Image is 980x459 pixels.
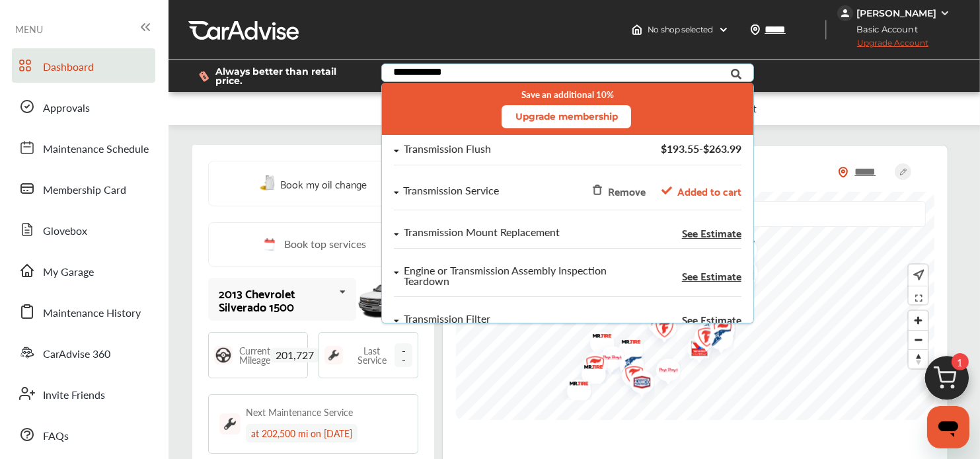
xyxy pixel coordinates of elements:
div: Transmission Flush [404,144,491,155]
img: maintenance_logo [219,413,241,435]
div: Transmission Service [403,185,499,196]
div: Map marker [638,306,671,347]
div: Map marker [572,356,605,384]
img: logo-goodyear.png [610,347,645,386]
span: MENU [15,24,43,34]
iframe: Button to launch messaging window [927,406,969,448]
span: See Estimate [682,228,741,238]
span: Always better than retail price. [215,67,360,85]
a: Dashboard [12,48,155,83]
a: Glovebox [12,212,155,247]
span: Current Mileage [239,346,270,364]
a: Approvals [12,89,155,124]
img: logo-firestone.png [642,310,677,351]
img: header-home-logo.8d720a4f.svg [632,24,642,35]
img: location_vector_orange.38f05af8.svg [838,167,848,178]
button: Zoom in [909,311,928,330]
span: Membership Card [43,182,126,199]
img: dollor_label_vector.a70140d1.svg [199,71,209,82]
div: Map marker [724,254,757,296]
div: [PERSON_NAME] [856,7,936,19]
div: Map marker [699,320,732,359]
button: Upgrade membership [502,105,631,128]
img: logo-firestone.png [573,347,608,389]
span: Glovebox [43,223,87,240]
span: CarAdvise 360 [43,346,110,363]
div: Transmission Mount Replacement [404,227,560,238]
a: Maintenance Schedule [12,130,155,165]
img: logo-firestone.png [612,357,647,399]
img: logo-firestone.png [685,319,720,360]
img: logo-mrtire.png [609,331,644,358]
img: logo-aamco.png [620,364,655,405]
img: logo-grease-monkey.png [588,341,623,374]
div: Transmission Filter [404,313,490,325]
small: Save an additional 10% [521,89,614,100]
button: Zoom out [909,330,928,349]
div: Map marker [677,330,710,372]
img: maintenance_logo [324,346,343,364]
img: logo-pepboys.png [638,306,673,347]
div: Remove [608,182,646,200]
span: No shop selected [648,24,713,35]
span: Invite Friends [43,387,105,404]
div: Map marker [588,341,621,374]
span: See Estimate [682,314,741,325]
a: My Garage [12,253,155,288]
img: WGsFRI8htEPBVLJbROoPRyZpYNWhNONpIPPETTm6eUC0GeLEiAAAAAElFTkSuQmCC [940,8,950,19]
div: Map marker [609,331,642,358]
div: Map marker [573,347,606,389]
a: Book my oil change [260,175,367,192]
span: Book top services [284,236,366,253]
img: location_vector.a44bc228.svg [750,24,761,35]
div: Map marker [610,347,643,386]
a: CarAdvise 360 [12,335,155,370]
div: Engine or Transmission Assembly Inspection Teardown [404,265,637,286]
span: $193.55 - $263.99 [661,141,741,156]
a: FAQs [12,417,155,452]
span: Maintenance Schedule [43,141,149,158]
div: Map marker [590,339,623,381]
img: cart_icon.3d0951e8.svg [915,350,979,413]
img: logo-mrtire.png [557,372,592,400]
img: recenter.ce011a49.svg [911,268,924,282]
span: Added to cart [677,182,741,200]
span: Dashboard [43,59,94,76]
div: Map marker [642,310,675,351]
div: at 202,500 mi on [DATE] [246,424,358,442]
button: Reset bearing to north [909,349,928,368]
span: Book my oil change [280,175,367,192]
div: Map marker [620,364,653,405]
span: See Estimate [682,271,741,281]
img: jVpblrzwTbfkPYzPPzSLxeg0AAAAASUVORK5CYII= [837,5,853,21]
span: FAQs [43,428,69,445]
img: logo-valvoline.png [677,330,712,372]
img: logo-mrtire.png [580,325,615,353]
span: Approvals [43,100,90,117]
span: 201,727 [270,348,319,362]
span: My Garage [43,264,94,281]
img: steering_logo [214,346,233,364]
div: Map marker [612,357,645,399]
span: Last Service [350,346,395,364]
img: mobile_8216_st0640_046.jpg [356,276,419,323]
img: logo-pepboys.png [590,339,625,381]
img: oil-change.e5047c97.svg [260,175,277,192]
img: logo-mrtire.png [572,356,607,384]
div: Map marker [723,231,756,271]
img: header-divider.bc55588e.svg [825,20,827,40]
span: -- [395,343,412,367]
span: Basic Account [839,22,928,36]
div: Map marker [685,319,718,360]
div: 2013 Chevrolet Silverado 1500 [219,286,334,313]
a: Maintenance History [12,294,155,329]
div: Map marker [580,325,613,353]
span: Zoom out [909,331,928,349]
div: Map marker [646,352,679,394]
span: Upgrade Account [837,38,928,54]
div: Map marker [557,372,590,400]
a: Book top services [208,222,419,267]
a: Membership Card [12,171,155,206]
img: logo-goodyear.png [699,320,734,359]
